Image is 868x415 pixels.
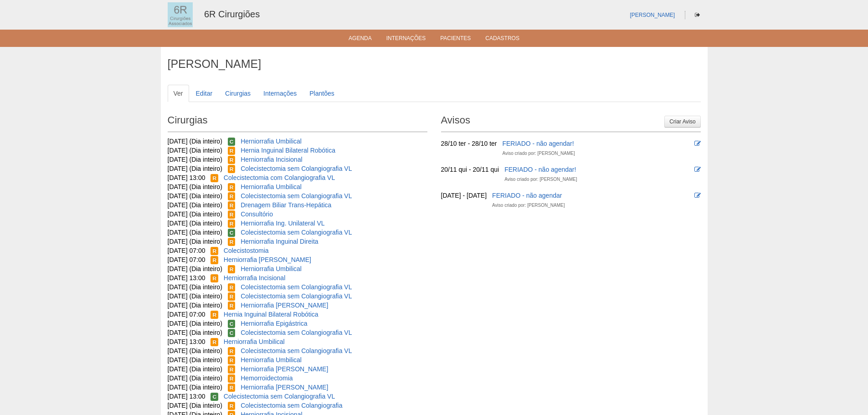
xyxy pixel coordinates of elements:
span: Reservada [228,201,236,210]
span: [DATE] (Dia inteiro) [168,374,222,382]
span: Confirmada [228,138,236,146]
span: Reservada [228,292,236,301]
span: Reservada [228,384,236,392]
a: Herniorrafia Incisional [224,274,285,282]
span: [DATE] (Dia inteiro) [168,265,222,272]
a: [PERSON_NAME] [630,12,675,18]
span: [DATE] 13:00 [168,174,205,181]
div: Aviso criado por: [PERSON_NAME] [502,149,575,158]
span: Reservada [228,402,236,410]
div: [DATE] - [DATE] [441,191,487,200]
a: Plantões [303,85,340,102]
a: Herniorrafia Umbilical [224,338,285,345]
a: Herniorrafia [PERSON_NAME] [224,256,311,263]
span: Reservada [228,165,236,173]
span: Reservada [228,265,236,273]
span: Confirmada [211,393,218,401]
a: Colecistostomia [224,247,269,254]
span: Reservada [228,147,236,155]
a: Herniorrafia Incisional [241,156,302,163]
a: Drenagem Biliar Trans-Hepática [241,201,331,209]
span: Reservada [211,247,218,255]
span: [DATE] 07:00 [168,256,205,263]
span: [DATE] (Dia inteiro) [168,220,222,227]
i: Sair [695,12,700,18]
a: Colecistectomia sem Colangiografia VL [224,393,335,400]
span: Reservada [228,156,236,164]
span: [DATE] (Dia inteiro) [168,356,222,364]
span: [DATE] (Dia inteiro) [168,138,222,145]
a: FERIADO - não agendar! [502,140,574,147]
span: [DATE] (Dia inteiro) [168,238,222,245]
span: Reservada [211,311,218,319]
a: Internações [386,35,426,44]
a: Colecistectomia sem Colangiografia VL [241,229,352,236]
i: Editar [694,166,701,173]
a: Agenda [349,35,372,44]
a: Cadastros [485,35,519,44]
span: Reservada [211,256,218,264]
div: Aviso criado por: [PERSON_NAME] [492,201,565,210]
a: Internações [257,85,303,102]
a: Editar [190,85,219,102]
span: Reservada [228,210,236,219]
span: [DATE] (Dia inteiro) [168,347,222,354]
span: Confirmada [228,229,236,237]
a: Cirurgias [219,85,257,102]
span: Reservada [228,220,236,228]
a: Colecistectomia sem Colangiografia VL [241,283,352,291]
a: Herniorrafia [PERSON_NAME] [241,302,328,309]
span: [DATE] 07:00 [168,311,205,318]
span: [DATE] 13:00 [168,274,205,282]
span: [DATE] 13:00 [168,338,205,345]
span: [DATE] (Dia inteiro) [168,183,222,190]
a: Pacientes [440,35,471,44]
a: Herniorrafia [PERSON_NAME] [241,384,328,391]
span: Reservada [228,365,236,374]
a: Colecistectomia sem Colangiografia VL [241,347,352,354]
div: Aviso criado por: [PERSON_NAME] [504,175,577,184]
a: Herniorrafia Umbilical [241,356,302,364]
span: [DATE] (Dia inteiro) [168,165,222,172]
i: Editar [694,140,701,147]
div: 28/10 ter - 28/10 ter [441,139,497,148]
span: [DATE] (Dia inteiro) [168,283,222,291]
span: Reservada [228,347,236,355]
span: [DATE] (Dia inteiro) [168,192,222,200]
span: [DATE] 13:00 [168,393,205,400]
span: Reservada [228,192,236,200]
span: [DATE] (Dia inteiro) [168,320,222,327]
a: Herniorrafia Umbilical [241,138,302,145]
a: Colecistectomia sem Colangiografia VL [241,192,352,200]
span: [DATE] (Dia inteiro) [168,156,222,163]
h2: Cirurgias [168,111,427,132]
a: Herniorrafia [PERSON_NAME] [241,365,328,373]
a: Criar Aviso [664,116,700,128]
div: 20/11 qui - 20/11 qui [441,165,499,174]
a: Herniorrafia Umbilical [241,183,302,190]
span: Confirmada [228,320,236,328]
a: Colecistectomia sem Colangiografia [241,402,342,409]
span: Reservada [228,374,236,383]
span: [DATE] (Dia inteiro) [168,292,222,300]
span: [DATE] (Dia inteiro) [168,229,222,236]
a: Colecistectomia sem Colangiografia VL [241,165,352,172]
span: Reservada [228,302,236,310]
h1: [PERSON_NAME] [168,58,701,70]
span: [DATE] (Dia inteiro) [168,402,222,409]
a: Colecistectomia sem Colangiografia VL [241,292,352,300]
span: [DATE] (Dia inteiro) [168,210,222,218]
a: Hernia Inguinal Bilateral Robótica [241,147,335,154]
span: Reservada [228,283,236,292]
h2: Avisos [441,111,701,132]
a: Hernia Inguinal Bilateral Robótica [224,311,318,318]
span: Reservada [228,356,236,364]
a: FERIADO - não agendar [492,192,562,199]
a: Colecistectomia com Colangiografia VL [224,174,335,181]
span: [DATE] (Dia inteiro) [168,329,222,336]
a: Herniorrafia Ing. Unilateral VL [241,220,324,227]
span: [DATE] (Dia inteiro) [168,384,222,391]
a: Herniorrafia Inguinal Direita [241,238,318,245]
span: Reservada [211,338,218,346]
span: Reservada [228,238,236,246]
